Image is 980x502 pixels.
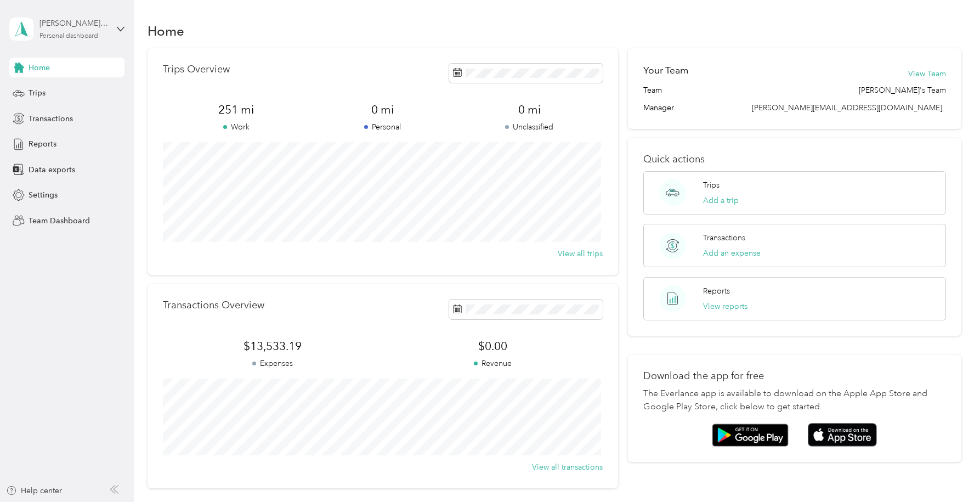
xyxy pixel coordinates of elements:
[163,339,383,354] span: $13,533.19
[532,461,603,473] button: View all transactions
[752,103,942,112] span: [PERSON_NAME][EMAIL_ADDRESS][DOMAIN_NAME]
[163,358,383,369] p: Expenses
[908,68,946,80] button: View Team
[29,164,75,176] span: Data exports
[29,138,56,150] span: Reports
[6,485,62,497] button: Help center
[859,84,946,96] span: [PERSON_NAME]'s Team
[456,102,603,117] span: 0 mi
[643,102,674,114] span: Manager
[29,113,73,125] span: Transactions
[456,121,603,133] p: Unclassified
[643,370,946,382] p: Download the app for free
[29,189,58,201] span: Settings
[643,387,946,414] p: The Everlance app is available to download on the Apple App Store and Google Play Store, click be...
[163,300,264,311] p: Transactions Overview
[383,339,603,354] span: $0.00
[29,62,50,74] span: Home
[39,18,108,29] div: [PERSON_NAME][EMAIL_ADDRESS][DOMAIN_NAME]
[148,25,184,37] h1: Home
[163,64,230,75] p: Trips Overview
[309,121,456,133] p: Personal
[643,154,946,165] p: Quick actions
[808,423,877,447] img: App store
[703,301,747,312] button: View reports
[29,215,90,227] span: Team Dashboard
[29,87,46,99] span: Trips
[163,121,309,133] p: Work
[703,195,739,206] button: Add a trip
[558,248,603,260] button: View all trips
[643,84,662,96] span: Team
[703,232,745,244] p: Transactions
[309,102,456,117] span: 0 mi
[383,358,603,369] p: Revenue
[39,33,98,40] div: Personal dashboard
[712,424,789,447] img: Google play
[643,64,688,77] h2: Your Team
[703,285,730,297] p: Reports
[163,102,309,117] span: 251 mi
[703,179,720,191] p: Trips
[703,247,761,259] button: Add an expense
[919,441,980,502] iframe: Everlance-gr Chat Button Frame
